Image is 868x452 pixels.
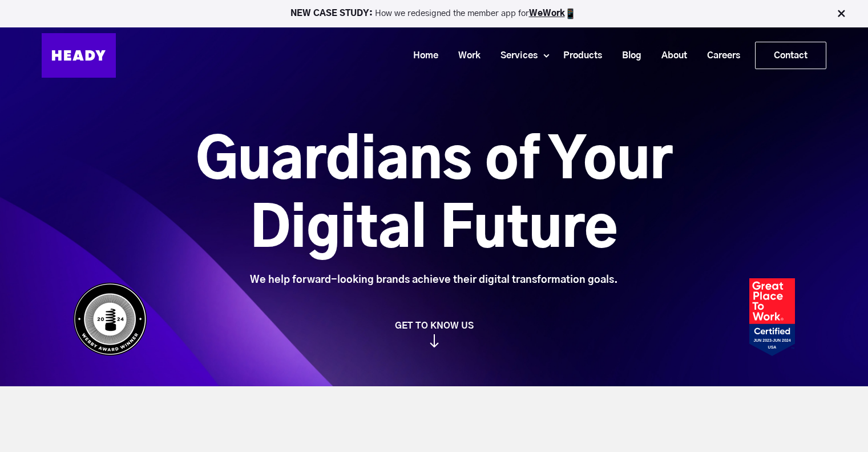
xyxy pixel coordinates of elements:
[647,45,693,66] a: About
[67,320,801,347] a: GET TO KNOW US
[132,127,736,265] h1: Guardians of Your Digital Future
[486,45,543,66] a: Services
[693,45,746,66] a: Careers
[608,45,647,66] a: Blog
[756,42,826,69] a: Contact
[42,33,116,78] img: Heady_Logo_Web-01 (1)
[290,9,375,18] strong: NEW CASE STUDY:
[5,8,863,19] p: How we redesigned the member app for
[835,8,847,19] img: Close Bar
[749,278,795,356] img: Heady_2023_Certification_Badge
[549,45,608,66] a: Products
[127,42,826,69] div: Navigation Menu
[399,45,444,66] a: Home
[529,9,565,18] a: WeWork
[132,274,736,286] div: We help forward-looking brands achieve their digital transformation goals.
[444,45,486,66] a: Work
[430,334,439,347] img: arrow_down
[565,8,576,19] img: app emoji
[73,282,147,356] img: Heady_WebbyAward_Winner-4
